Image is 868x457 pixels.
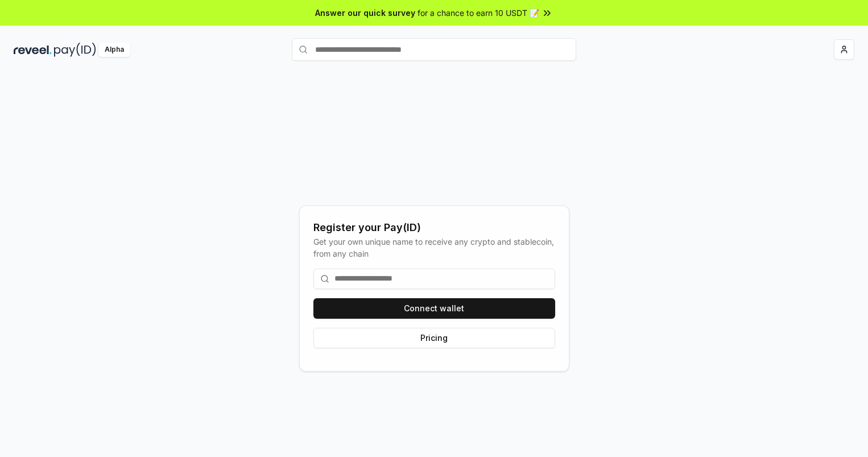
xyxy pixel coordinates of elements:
img: pay_id [54,43,96,57]
button: Pricing [313,328,555,348]
span: for a chance to earn 10 USDT 📝 [418,7,539,19]
div: Register your Pay(ID) [313,220,555,236]
img: reveel_dark [14,43,52,57]
div: Get your own unique name to receive any crypto and stablecoin, from any chain [313,236,555,260]
span: Answer our quick survey [315,7,415,19]
button: Connect wallet [313,298,555,319]
div: Alpha [98,43,130,57]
